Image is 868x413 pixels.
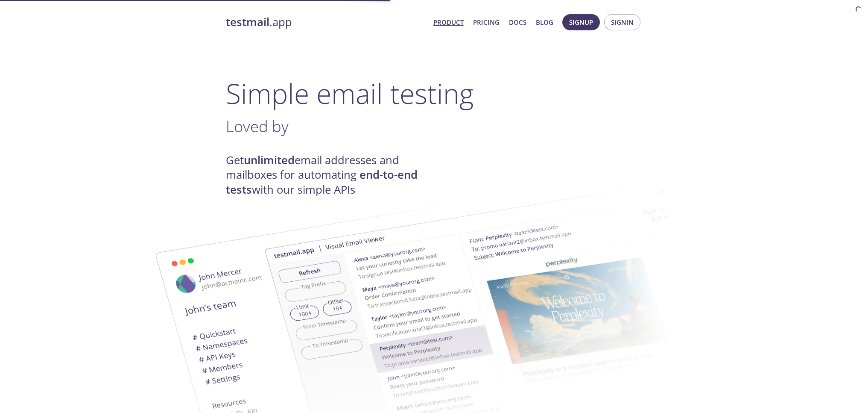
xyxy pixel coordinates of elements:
strong: unlimited [244,153,295,168]
a: Docs [509,17,526,28]
strong: testmail [226,15,269,29]
a: testmail.app [226,15,427,29]
span: Signup [569,17,593,28]
button: Signup [562,14,600,30]
a: Product [433,17,464,28]
a: Blog [536,17,553,28]
span: Signin [611,17,634,28]
strong: end-to-end tests [226,167,418,197]
button: Signin [604,14,640,30]
h1: Simple email testing [226,77,643,110]
a: Pricing [473,17,500,28]
span: Loved by [226,115,289,137]
h4: Get email addresses and mailboxes for automating with our simple APIs [226,153,434,197]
